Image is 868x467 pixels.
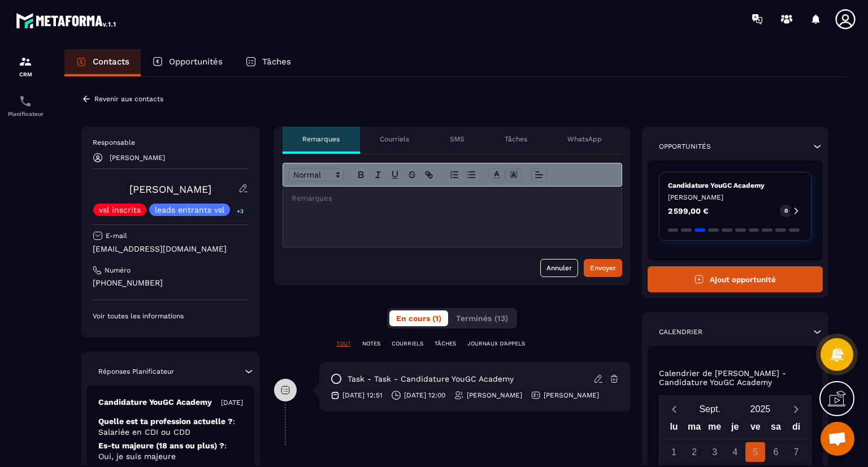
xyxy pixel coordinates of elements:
[3,111,48,117] p: Planificateur
[786,442,806,462] div: 7
[98,440,243,462] p: Es-tu majeure (18 ans ou plus) ?
[668,193,803,202] p: [PERSON_NAME]
[233,205,248,217] p: +3
[155,206,224,214] p: leads entrants vsl
[98,416,243,438] p: Quelle est ta profession actuelle ?
[467,340,525,348] p: JOURNAUX D'APPELS
[342,391,383,400] p: [DATE] 12:51
[110,154,165,162] p: [PERSON_NAME]
[725,419,745,439] div: je
[684,442,704,462] div: 2
[766,442,785,462] div: 6
[684,419,705,439] div: ma
[544,391,599,400] p: [PERSON_NAME]
[664,401,685,417] button: Previous month
[98,367,174,376] p: Réponses Planificateur
[584,259,622,277] button: Envoyer
[668,181,803,190] p: Candidature YouGC Academy
[99,206,141,214] p: vsl inscrits
[221,398,243,407] p: [DATE]
[106,231,127,240] p: E-mail
[105,266,131,275] p: Numéro
[664,442,684,462] div: 1
[380,135,409,144] p: Courriels
[659,142,711,151] p: Opportunités
[435,340,456,348] p: TÂCHES
[93,278,249,288] p: [PHONE_NUMBER]
[450,135,465,144] p: SMS
[745,419,766,439] div: ve
[64,49,141,76] a: Contacts
[648,266,823,292] button: Ajout opportunité
[786,419,806,439] div: di
[16,10,118,31] img: logo
[705,442,724,462] div: 3
[449,310,515,326] button: Terminés (13)
[505,135,527,144] p: Tâches
[302,135,340,144] p: Remarques
[784,207,788,215] p: 0
[745,442,765,462] div: 5
[821,422,854,456] a: Ouvrir le chat
[725,442,745,462] div: 4
[663,419,684,439] div: lu
[785,401,806,417] button: Next month
[567,135,602,144] p: WhatsApp
[234,49,302,76] a: Tâches
[467,391,522,400] p: [PERSON_NAME]
[362,340,380,348] p: NOTES
[404,391,445,400] p: [DATE] 12:00
[735,399,785,419] button: Open years overlay
[396,314,441,323] span: En cours (1)
[129,183,211,195] a: [PERSON_NAME]
[93,244,249,254] p: [EMAIL_ADDRESS][DOMAIN_NAME]
[3,71,48,77] p: CRM
[93,312,249,321] p: Voir toutes les informations
[141,49,234,76] a: Opportunités
[348,374,514,384] p: task - task - Candidature YouGC Academy
[392,340,423,348] p: COURRIELS
[705,419,725,439] div: me
[668,207,709,215] p: 2 599,00 €
[93,57,129,67] p: Contacts
[19,55,32,68] img: formation
[262,57,291,67] p: Tâches
[659,369,812,387] p: Calendrier de [PERSON_NAME] - Candidature YouGC Academy
[169,57,223,67] p: Opportunités
[93,138,249,147] p: Responsable
[98,397,212,408] p: Candidature YouGC Academy
[659,327,702,336] p: Calendrier
[590,262,616,274] div: Envoyer
[3,86,48,126] a: schedulerschedulerPlanificateur
[685,399,735,419] button: Open months overlay
[389,310,448,326] button: En cours (1)
[540,259,578,277] button: Annuler
[456,314,508,323] span: Terminés (13)
[766,419,786,439] div: sa
[336,340,351,348] p: TOUT
[3,46,48,86] a: formationformationCRM
[94,95,163,103] p: Revenir aux contacts
[19,94,32,108] img: scheduler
